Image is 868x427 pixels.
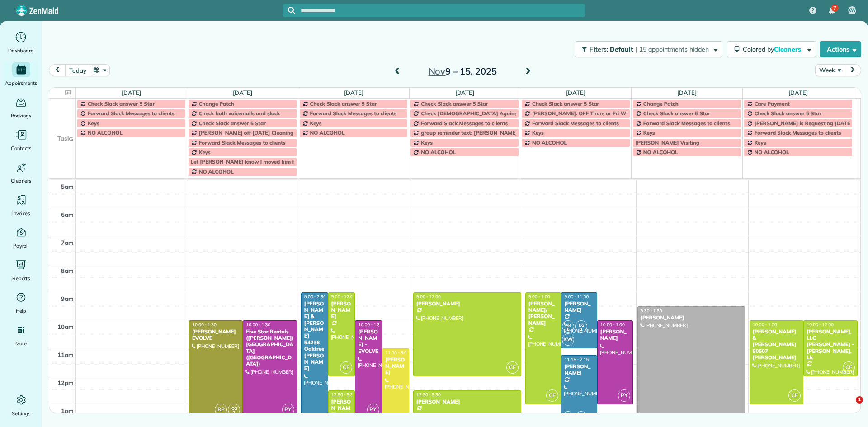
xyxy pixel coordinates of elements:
h2: 9 – 15, 2025 [406,66,519,76]
span: [PERSON_NAME] Visiting [635,139,699,146]
span: PY [367,404,379,416]
div: [PERSON_NAME] - EVOLVE [358,328,379,355]
span: Settings [12,409,31,418]
span: 1 [856,396,863,404]
div: Five Star Rentals ([PERSON_NAME]) [GEOGRAPHIC_DATA] ([GEOGRAPHIC_DATA]) [245,328,294,367]
a: [DATE] [788,89,808,96]
div: [PERSON_NAME] [640,314,743,321]
span: Change Patch [199,100,234,107]
span: 10:00 - 1:00 [753,322,777,328]
span: Help [16,306,27,315]
span: Check Slack answer 5 Star [532,100,599,107]
a: [DATE] [344,89,363,96]
span: CF [340,361,352,374]
span: | 15 appointments hidden [636,45,709,53]
span: Keys [643,129,655,136]
span: Check Slack answer 5 Star [755,110,821,117]
span: KW [848,7,857,14]
div: [PERSON_NAME], LLC [PERSON_NAME] - [PERSON_NAME], Llc [806,328,855,361]
div: [PERSON_NAME] & [PERSON_NAME] 54236 Oaktree [PERSON_NAME] [304,300,325,372]
span: Keys [421,139,433,146]
span: Default [610,45,634,53]
span: Dashboard [8,46,34,55]
span: Reports [12,274,30,283]
a: [DATE] [566,89,585,96]
span: 5am [61,183,74,190]
span: CF [788,389,801,402]
span: Forward Slack Messages to clients [532,120,619,127]
div: [PERSON_NAME] [331,399,353,418]
span: NO ALCOHOL [421,149,456,155]
span: 10:00 - 12:00 [807,322,834,328]
button: Week [815,64,844,76]
span: [PERSON_NAME] off [DATE] Cleaning Restaurant [199,129,323,136]
a: Reports [4,258,38,283]
span: CF [506,361,519,374]
span: 11:15 - 2:15 [564,357,589,362]
div: 7 unread notifications [822,1,841,21]
span: Appointments [5,79,38,88]
div: [PERSON_NAME] [416,399,519,405]
span: Contacts [11,144,31,153]
div: [PERSON_NAME]/ [PERSON_NAME] [528,300,559,327]
span: Check Slack answer 5 Star [643,110,710,117]
span: Check both voicemails and slack [199,110,280,117]
span: Forward Slack Messages to clients [643,120,730,127]
button: Actions [820,41,861,57]
span: Check Slack answer 5 Star [421,100,488,107]
div: [PERSON_NAME] [564,300,594,314]
span: KW [562,333,574,346]
div: [PERSON_NAME] [600,328,631,342]
span: Forward Slack Messages to clients [310,110,397,117]
span: 11am [57,351,74,358]
span: 12:30 - 3:30 [331,392,356,398]
span: RP [215,404,227,416]
div: [PERSON_NAME] [385,357,406,376]
span: 7am [61,239,74,246]
span: 6am [61,211,74,218]
span: 10:00 - 1:30 [192,322,217,328]
small: 6 [562,325,574,334]
div: [PERSON_NAME] & [PERSON_NAME] 80507 [PERSON_NAME] [752,328,801,361]
a: Bookings [4,95,38,120]
span: Forward Slack Messages to clients [421,120,508,127]
span: Keys [755,139,766,146]
span: Let [PERSON_NAME] know I moved him from 11/12 to 11/13 [191,158,342,165]
span: AR [566,323,571,328]
button: prev [49,64,66,76]
span: Forward Slack Messages to clients [199,139,286,146]
a: Contacts [4,127,38,153]
a: Dashboard [4,30,38,55]
span: 9:00 - 11:00 [564,294,589,300]
button: Filters: Default | 15 appointments hidden [575,41,722,57]
button: next [844,64,861,76]
span: Keys [88,120,99,127]
span: 1pm [61,407,74,414]
div: [PERSON_NAME] [564,363,594,376]
a: Cleaners [4,160,38,185]
iframe: Intercom live chat [837,396,859,418]
span: Change Patch [643,100,679,107]
a: [DATE] [233,89,252,96]
span: Check Slack answer 5 Star [310,100,377,107]
svg: Focus search [288,7,295,14]
span: Keys [532,129,544,136]
span: Forward Slack Messages to clients [755,129,841,136]
a: [DATE] [455,89,475,96]
button: Focus search [283,7,295,14]
div: [PERSON_NAME] [416,300,519,307]
span: Colored by [743,45,804,53]
span: More [15,339,27,348]
span: NO ALCOHOL [755,149,789,155]
span: Check [DEMOGRAPHIC_DATA] Against Spreadsheet [421,110,552,117]
span: NO ALCOHOL [532,139,567,146]
span: Forward Slack Messages to clients [88,110,175,117]
span: Check Slack answer 5 Star [88,100,155,107]
button: Colored byCleaners [727,41,816,57]
span: 9:00 - 12:00 [331,294,356,300]
span: CF [546,389,558,402]
span: Nov [429,66,446,77]
span: 12:30 - 3:30 [416,392,441,398]
span: NO ALCOHOL [310,129,345,136]
span: Payroll [13,241,29,250]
